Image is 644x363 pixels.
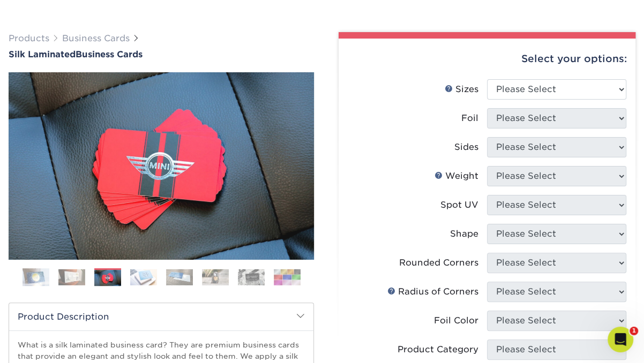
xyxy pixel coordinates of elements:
[94,270,121,286] img: Business Cards 03
[9,49,76,59] span: Silk Laminated
[62,33,130,43] a: Business Cards
[238,269,265,285] img: Business Cards 07
[445,83,478,96] div: Sizes
[274,269,301,285] img: Business Cards 08
[3,330,91,359] iframe: Google Customer Reviews
[630,327,638,335] span: 1
[202,269,229,285] img: Business Cards 06
[454,141,478,154] div: Sides
[347,39,627,79] div: Select your options:
[399,256,478,269] div: Rounded Corners
[23,264,49,291] img: Business Cards 01
[440,199,478,211] div: Spot UV
[435,170,478,183] div: Weight
[58,269,85,285] img: Business Cards 02
[608,327,633,352] iframe: Intercom live chat
[9,303,313,330] h2: Product Description
[130,269,157,285] img: Business Cards 04
[9,49,314,59] a: Silk LaminatedBusiness Cards
[450,228,478,240] div: Shape
[166,269,193,285] img: Business Cards 05
[9,33,49,43] a: Products
[9,49,314,59] h1: Business Cards
[434,314,478,327] div: Foil Color
[461,112,478,125] div: Foil
[387,285,478,298] div: Radius of Corners
[9,72,314,260] img: Silk Laminated 03
[398,343,478,356] div: Product Category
